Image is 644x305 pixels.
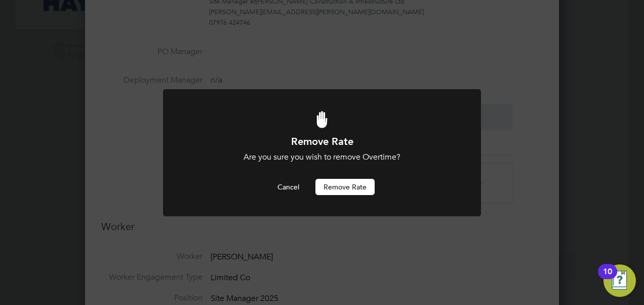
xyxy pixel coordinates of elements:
h1: Remove Rate [190,135,454,148]
button: Remove rate [315,179,375,195]
div: Are you sure you wish to remove Overtime? [190,152,454,163]
button: Cancel [269,179,307,195]
div: 10 [603,272,612,285]
button: Open Resource Center, 10 new notifications [603,264,636,297]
